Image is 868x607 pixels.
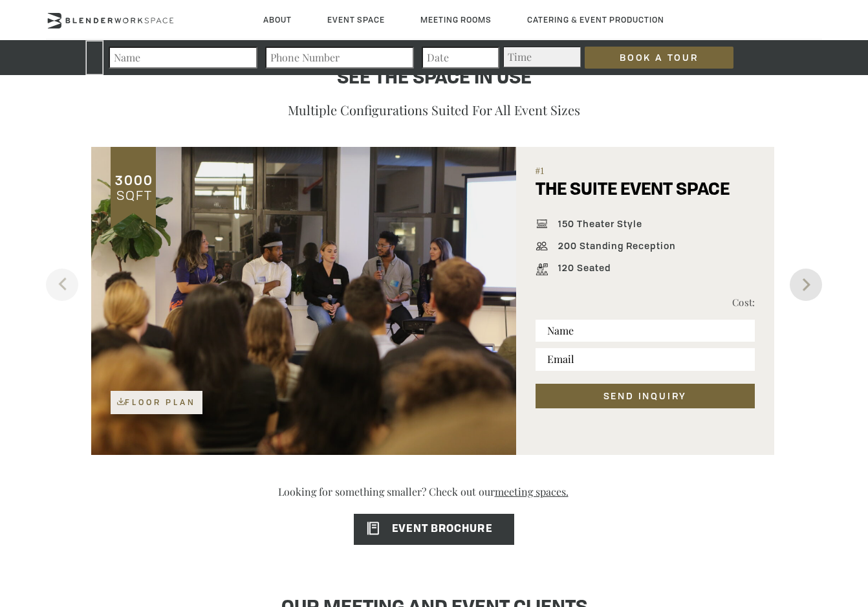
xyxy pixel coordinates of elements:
input: Name [536,320,755,342]
button: Next [790,269,822,301]
span: EVENT BROCHURE [354,524,492,535]
p: Cost: [645,294,755,310]
p: Multiple configurations suited for all event sizes [111,99,757,121]
iframe: Chat Widget [635,441,868,607]
input: Name [109,47,257,69]
input: Email [536,348,755,370]
input: Book a Tour [585,47,733,69]
span: 200 Standing Reception [552,241,676,255]
button: SEND INQUIRY [536,384,755,408]
span: 3000 [114,171,153,189]
span: SQFT [114,186,153,204]
p: Looking for something smaller? Check out our [85,485,783,511]
span: #1 [536,166,755,181]
input: Phone Number [265,47,414,69]
h4: See the space in use [111,67,757,91]
span: 150 Theater Style [552,219,642,233]
a: EVENT BROCHURE [354,514,514,545]
a: meeting spaces. [495,474,591,509]
button: Previous [46,269,78,301]
input: Date [422,47,499,69]
span: 120 Seated [552,263,611,277]
h5: THE SUITE EVENT SPACE [536,181,730,214]
a: Floor Plan [111,391,202,414]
